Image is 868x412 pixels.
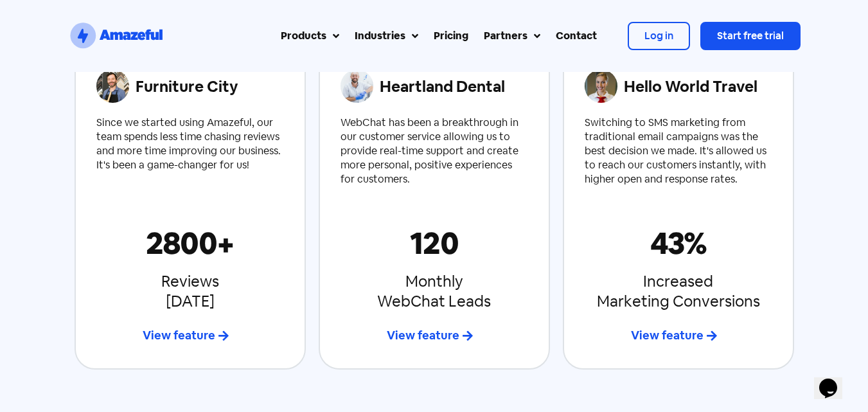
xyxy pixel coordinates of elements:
[96,116,284,172] div: Since we started using Amazeful, our team spends less time chasing reviews and more time improvin...
[476,21,548,51] a: Partners
[387,328,459,343] span: View feature
[700,22,801,50] a: Start free trial
[347,21,426,51] a: Industries
[143,328,215,343] span: View feature
[631,328,704,343] span: View feature
[628,22,690,50] a: Log in
[434,28,468,44] div: Pricing
[624,76,765,96] h4: Hello World Travel
[380,76,521,96] h4: Heartland Dental
[631,325,725,347] a: View feature
[281,28,326,44] div: Products
[717,29,784,42] span: Start free trial
[341,116,528,186] div: WebChat has been a breakthrough in our customer service allowing us to provide real-time support ...
[556,28,597,44] div: Contact
[548,21,605,51] a: Contact
[355,28,405,44] div: Industries
[68,21,164,51] a: SVG link
[484,28,527,44] div: Partners
[814,361,855,399] iframe: chat widget
[136,76,277,96] h4: Furniture City
[585,271,772,311] h4: Increased Marketing Conversions
[585,116,772,186] div: Switching to SMS marketing from traditional email campaigns was the best decision we made. It's a...
[387,325,481,347] a: View feature
[143,325,237,347] a: View feature
[426,21,476,51] a: Pricing
[644,29,673,42] span: Log in
[341,228,528,258] h2: 120
[585,228,772,258] h2: 43%​
[273,21,347,51] a: Products
[341,271,528,311] h4: Monthly WebChat Leads
[96,271,284,311] h4: Reviews [DATE]
[96,228,284,258] h2: 2800+​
